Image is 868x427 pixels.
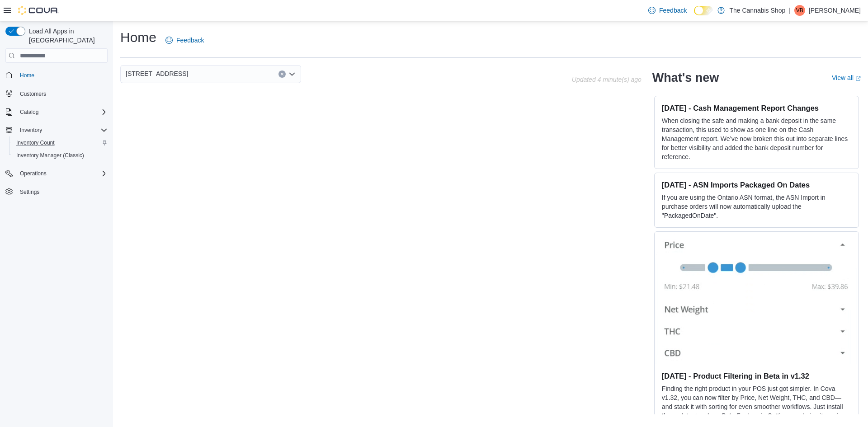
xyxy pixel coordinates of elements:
[278,70,286,78] button: Clear input
[572,76,642,83] p: Updated 4 minute(s) ago
[2,87,111,100] button: Customers
[16,168,50,179] button: Operations
[16,69,108,80] span: Home
[18,6,59,15] img: Cova
[16,88,108,99] span: Customers
[20,170,47,177] span: Operations
[662,103,851,113] h3: [DATE] - Cash Management Report Changes
[9,149,111,162] button: Inventory Manager (Classic)
[789,5,791,16] p: |
[16,107,42,117] button: Catalog
[9,136,111,149] button: Inventory Count
[662,371,851,380] h3: [DATE] - Product Filtering in Beta in v1.32
[2,185,111,198] button: Settings
[2,167,111,180] button: Operations
[16,107,108,117] span: Catalog
[809,5,861,16] p: [PERSON_NAME]
[20,90,46,98] span: Customers
[796,5,803,16] span: VB
[20,127,42,134] span: Inventory
[126,68,188,79] span: [STREET_ADDRESS]
[16,152,84,159] span: Inventory Manager (Classic)
[659,6,687,15] span: Feedback
[2,106,111,118] button: Catalog
[662,116,851,161] p: When closing the safe and making a bank deposit in the same transaction, this used to show as one...
[729,5,785,16] p: The Cannabis Shop
[2,68,111,81] button: Home
[288,70,296,78] button: Open list of options
[25,27,108,45] span: Load All Apps in [GEOGRAPHIC_DATA]
[5,65,108,222] nav: Complex example
[855,76,861,81] svg: External link
[832,74,861,81] a: View allExternal link
[13,137,58,148] a: Inventory Count
[2,124,111,136] button: Inventory
[16,89,50,99] a: Customers
[694,15,694,16] span: Dark Mode
[794,5,805,16] div: Vincent Bracegirdle
[176,36,204,45] span: Feedback
[16,125,46,136] button: Inventory
[120,28,156,47] h1: Home
[13,150,108,161] span: Inventory Manager (Classic)
[20,108,38,116] span: Catalog
[16,139,55,146] span: Inventory Count
[162,31,208,49] a: Feedback
[20,72,34,79] span: Home
[20,188,39,196] span: Settings
[16,168,108,179] span: Operations
[16,70,38,81] a: Home
[652,70,719,85] h2: What's new
[16,186,108,197] span: Settings
[16,187,43,197] a: Settings
[662,193,851,220] p: If you are using the Ontario ASN format, the ASN Import in purchase orders will now automatically...
[13,137,108,148] span: Inventory Count
[694,6,713,15] input: Dark Mode
[13,150,88,161] a: Inventory Manager (Classic)
[16,125,108,136] span: Inventory
[721,412,761,419] em: Beta Features
[662,180,851,189] h3: [DATE] - ASN Imports Packaged On Dates
[645,1,690,19] a: Feedback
